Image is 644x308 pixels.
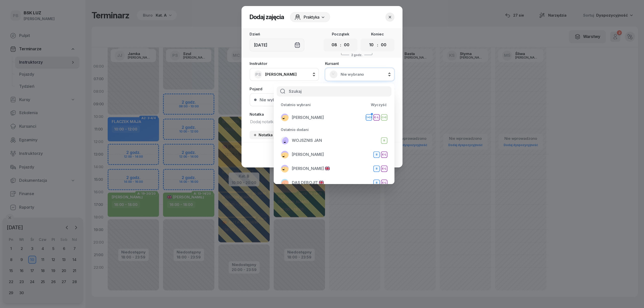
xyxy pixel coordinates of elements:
div: B [374,181,379,185]
div: : [377,42,378,48]
span: Praktyka [304,14,319,20]
div: Nie wybrano [260,98,284,102]
span: [PERSON_NAME] [292,151,324,158]
button: C+E [381,114,387,121]
div: : [340,42,341,48]
div: E-L [373,115,380,120]
div: Ostatnio wybrani [278,103,311,107]
div: C+E [380,115,388,120]
span: DAS DEBOJIT [292,180,324,186]
div: Notatka biurowa [253,133,288,137]
span: [PERSON_NAME] [265,72,297,77]
button: C+CE [366,114,372,121]
button: E-L [373,114,380,121]
div: E-L [380,152,388,157]
span: [PERSON_NAME] [292,114,324,121]
button: Nie wybrano [250,93,394,106]
div: E-L [380,181,388,185]
div: Wyczyść [371,103,387,107]
button: Wyczyść [367,101,390,109]
button: PS[PERSON_NAME] [250,68,319,81]
h2: Dodaj zajęcia [250,13,284,21]
span: Ostatnio dodani [281,127,309,132]
button: B [373,180,380,186]
span: Nie wybrano [341,71,390,78]
button: Notatka biurowa [250,131,292,139]
button: B [373,151,380,158]
span: [PERSON_NAME] [292,165,330,172]
span: PS [255,72,261,77]
div: C+CE [364,115,374,120]
button: E-L [381,165,387,172]
button: E-L [381,151,387,158]
div: E-L [380,166,388,171]
button: E-L [381,180,387,186]
div: B [382,138,387,143]
button: B [373,165,380,172]
div: B [374,166,379,171]
button: B [381,137,387,144]
div: B [374,152,379,157]
input: Szukaj [277,86,391,97]
span: WOJSZNIS JAN [292,137,322,144]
